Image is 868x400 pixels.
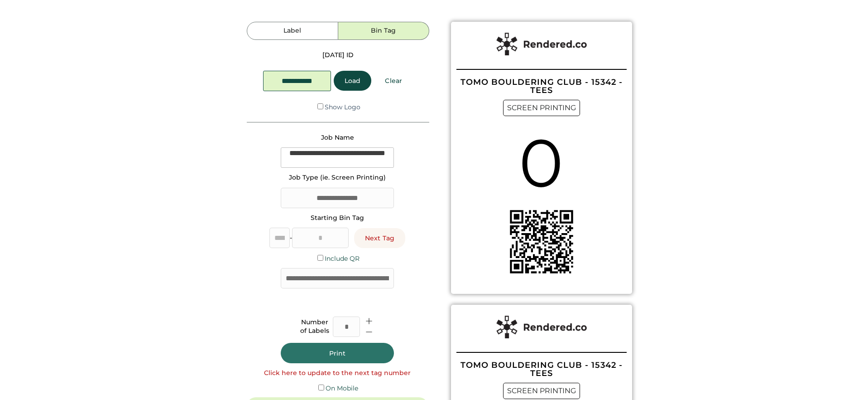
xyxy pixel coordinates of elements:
[321,133,354,142] div: Job Name
[264,369,411,378] div: Click here to update to the next tag number
[354,228,405,248] button: Next Tag
[322,51,354,60] div: [DATE] ID
[334,71,371,91] button: Load
[290,234,292,243] div: -
[338,22,429,40] button: Bin Tag
[456,361,627,377] div: TOMO BOULDERING CLUB - 15342 - TEES
[503,100,580,116] div: SCREEN PRINTING
[311,214,364,223] div: Starting Bin Tag
[325,103,360,111] label: Show Logo
[281,343,394,363] button: Print
[374,71,413,91] button: Clear
[456,78,627,94] div: TOMO BOULDERING CLUB - 15342 - TEES
[503,383,580,399] div: SCREEN PRINTING
[300,318,329,336] div: Number of Labels
[496,316,587,338] img: Rendered%20Label%20Logo%402x.png
[508,116,575,210] div: 0
[247,22,338,40] button: Label
[325,254,360,263] label: Include QR
[326,384,358,392] label: On Mobile
[289,173,386,182] div: Job Type (ie. Screen Printing)
[496,33,587,55] img: Rendered%20Label%20Logo%402x.png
